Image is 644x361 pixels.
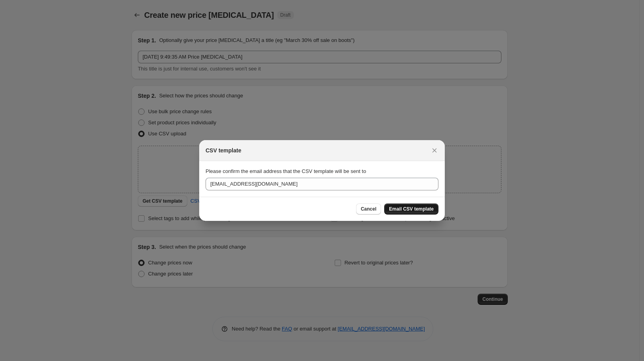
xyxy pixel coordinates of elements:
[356,203,381,215] button: Cancel
[206,168,366,174] span: Please confirm the email address that the CSV template will be sent to
[206,146,241,154] h2: CSV template
[384,203,438,215] button: Email CSV template
[429,145,440,156] button: Close
[389,206,434,212] span: Email CSV template
[361,206,376,212] span: Cancel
